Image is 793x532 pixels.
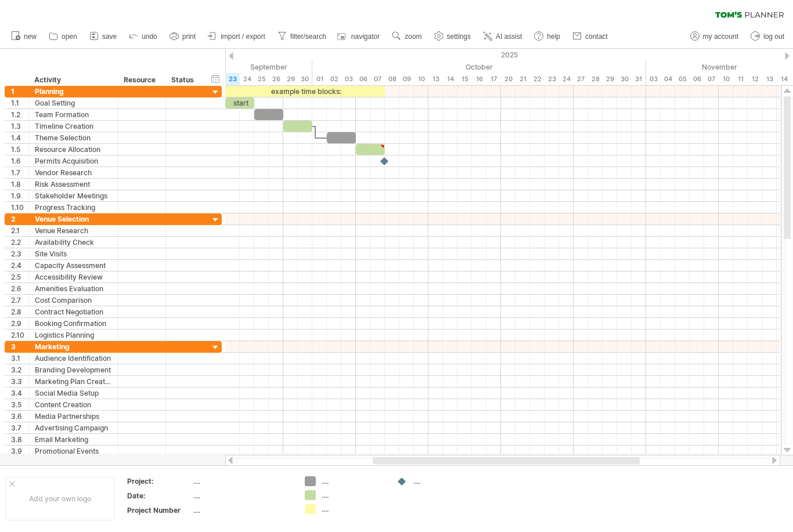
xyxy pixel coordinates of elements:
[24,32,37,41] span: new
[389,29,425,44] a: zoom
[35,97,112,108] div: Goal Setting
[127,505,191,515] div: Project Number
[35,179,112,190] div: Risk Assessment
[240,73,254,85] div: Wednesday, 24 September 2025
[447,32,471,41] span: settings
[193,476,291,486] div: ....
[413,476,477,486] div: ....
[35,306,112,317] div: Contract Negotiation
[11,167,28,178] div: 1.7
[35,86,112,97] div: Planning
[11,248,28,259] div: 2.3
[719,73,733,85] div: Monday, 10 November 2025
[290,32,326,41] span: filter/search
[171,74,197,86] div: Status
[11,237,28,248] div: 2.2
[254,73,269,85] div: Thursday, 25 September 2025
[35,295,112,306] div: Cost Comparison
[704,73,719,85] div: Friday, 7 November 2025
[748,29,788,44] a: log out
[269,73,283,85] div: Friday, 26 September 2025
[531,29,564,44] a: help
[11,318,28,329] div: 2.9
[11,353,28,364] div: 3.1
[35,364,112,375] div: Branding Development
[11,179,28,190] div: 1.8
[385,73,399,85] div: Wednesday, 8 October 2025
[225,86,385,97] div: example time blocks:
[356,73,370,85] div: Monday, 6 October 2025
[431,29,474,44] a: settings
[11,434,28,445] div: 3.8
[35,109,112,120] div: Team Formation
[35,272,112,283] div: Accessibility Review
[574,73,588,85] div: Monday, 27 October 2025
[35,248,112,259] div: Site Visits
[414,73,428,85] div: Friday, 10 October 2025
[127,476,191,486] div: Project:
[603,73,617,85] div: Wednesday, 29 October 2025
[472,73,486,85] div: Thursday, 16 October 2025
[193,505,291,515] div: ....
[46,29,81,44] a: open
[62,32,77,41] span: open
[35,190,112,201] div: Stakeholder Meetings
[35,341,112,352] div: Marketing
[11,155,28,167] div: 1.6
[405,32,421,41] span: zoom
[11,341,28,352] div: 3
[11,202,28,213] div: 1.10
[205,29,269,44] a: import / export
[457,73,472,85] div: Wednesday, 15 October 2025
[617,73,632,85] div: Thursday, 30 October 2025
[124,74,159,86] div: Resource
[11,446,28,457] div: 3.9
[322,490,385,500] div: ....
[167,29,199,44] a: print
[11,411,28,422] div: 3.6
[480,29,525,44] a: AI assist
[585,32,608,41] span: contact
[298,73,312,85] div: Tuesday, 30 September 2025
[11,144,28,155] div: 1.5
[86,29,120,44] a: save
[646,73,661,85] div: Monday, 3 November 2025
[8,29,40,44] a: new
[322,504,385,514] div: ....
[11,399,28,410] div: 3.5
[327,73,341,85] div: Thursday, 2 October 2025
[370,73,385,85] div: Tuesday, 7 October 2025
[547,32,560,41] span: help
[11,330,28,341] div: 2.10
[35,237,112,248] div: Availability Check
[496,32,522,41] span: AI assist
[11,109,28,120] div: 1.2
[35,318,112,329] div: Booking Confirmation
[221,32,265,41] span: import / export
[11,121,28,132] div: 1.3
[312,73,327,85] div: Wednesday, 1 October 2025
[675,73,690,85] div: Wednesday, 5 November 2025
[35,434,112,445] div: Email Marketing
[322,476,385,486] div: ....
[225,73,240,85] div: Tuesday, 23 September 2025
[762,73,777,85] div: Thursday, 13 November 2025
[11,132,28,143] div: 1.4
[11,190,28,201] div: 1.9
[35,202,112,213] div: Progress Tracking
[11,86,28,97] div: 1
[182,32,196,41] span: print
[102,32,117,41] span: save
[35,260,112,271] div: Capacity Assessment
[11,225,28,236] div: 2.1
[283,73,298,85] div: Monday, 29 September 2025
[193,491,291,501] div: ....
[35,132,112,143] div: Theme Selection
[35,399,112,410] div: Content Creation
[632,73,646,85] div: Friday, 31 October 2025
[11,388,28,399] div: 3.4
[559,73,574,85] div: Friday, 24 October 2025
[35,388,112,399] div: Social Media Setup
[35,376,112,387] div: Marketing Plan Creation
[35,422,112,433] div: Advertising Campaign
